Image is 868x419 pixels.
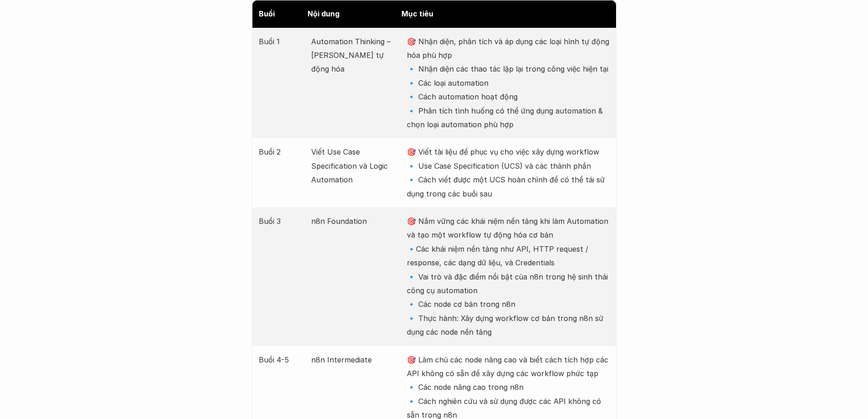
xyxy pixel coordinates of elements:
[311,35,398,76] p: Automation Thinking – [PERSON_NAME] tự động hóa
[311,353,398,367] p: n8n Intermediate
[259,353,302,367] p: Buổi 4-5
[308,9,339,18] strong: Nội dung
[311,145,398,186] p: Viết Use Case Specification và Logic Automation
[407,145,609,201] p: 🎯 Viết tài liệu để phục vụ cho việc xây dựng workflow 🔹 Use Case Specification (UCS) và các thành...
[407,35,609,132] p: 🎯 Nhận diện, phân tích và áp dụng các loại hình tự động hóa phù hợp 🔹 Nhận diện các thao tác lặp ...
[259,35,302,48] p: Buổi 1
[311,214,398,228] p: n8n Foundation
[259,145,302,159] p: Buổi 2
[259,9,275,18] strong: Buổi
[259,214,302,228] p: Buổi 3
[407,214,609,339] p: 🎯 Nắm vững các khái niệm nền tảng khi làm Automation và tạo một workflow tự động hóa cơ bản 🔹Các ...
[401,9,433,18] strong: Mục tiêu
